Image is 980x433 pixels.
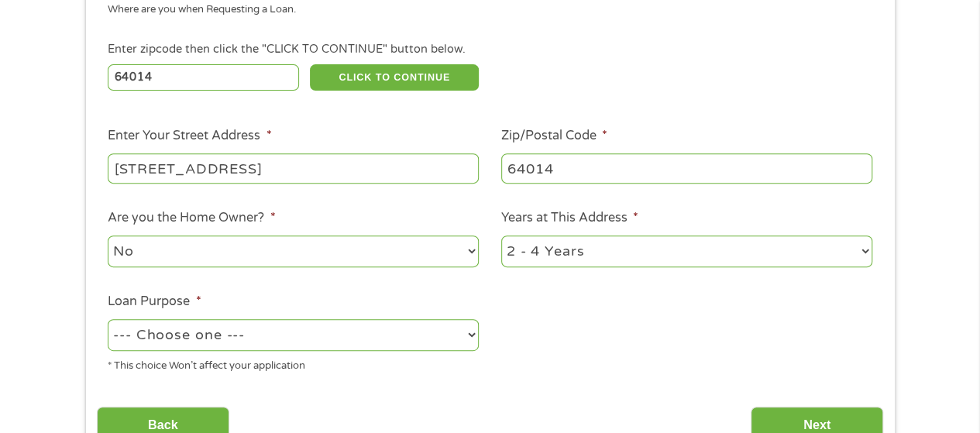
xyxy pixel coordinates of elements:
[108,294,201,310] label: Loan Purpose
[108,41,872,58] div: Enter zipcode then click the "CLICK TO CONTINUE" button below.
[108,2,861,18] div: Where are you when Requesting a Loan.
[501,210,638,226] label: Years at This Address
[108,64,299,91] input: Enter Zipcode (e.g 01510)
[108,153,479,183] input: 1 Main Street
[108,128,271,144] label: Enter Your Street Address
[108,210,275,226] label: Are you the Home Owner?
[108,353,479,374] div: * This choice Won’t affect your application
[501,128,607,144] label: Zip/Postal Code
[310,64,479,91] button: CLICK TO CONTINUE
